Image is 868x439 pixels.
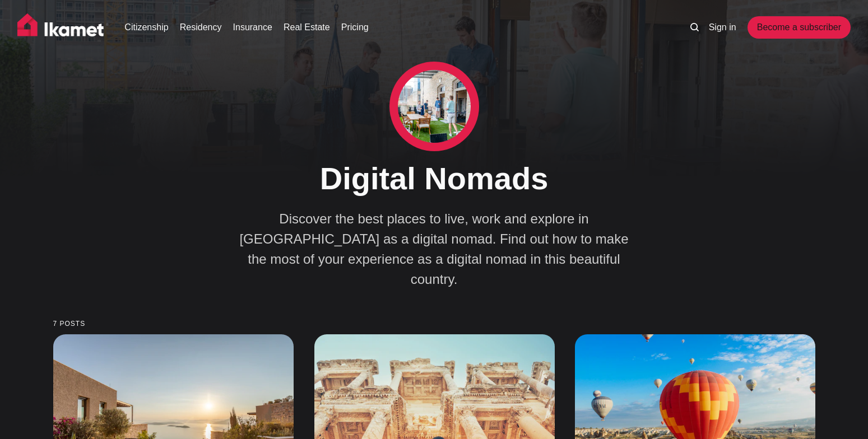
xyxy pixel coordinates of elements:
h1: Digital Nomads [227,160,642,197]
a: Citizenship [124,21,168,34]
small: 7 posts [53,320,815,328]
a: Real Estate [284,21,330,34]
img: Ikamet home [17,13,109,41]
a: Become a subscriber [748,16,851,39]
a: Sign in [709,21,736,34]
img: Digital Nomads [398,70,471,143]
a: Insurance [233,21,272,34]
a: Pricing [341,21,369,34]
a: Residency [180,21,222,34]
p: Discover the best places to live, work and explore in [GEOGRAPHIC_DATA] as a digital nomad. Find ... [238,209,630,289]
